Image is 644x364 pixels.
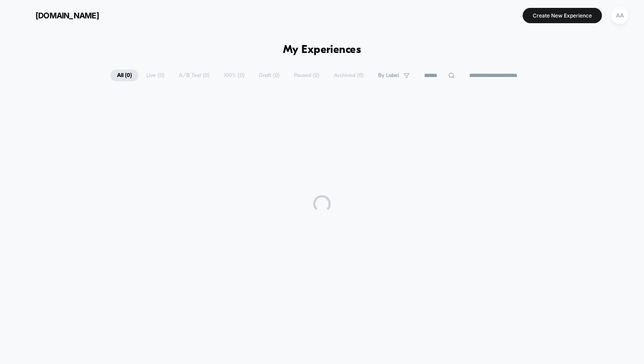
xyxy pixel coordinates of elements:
[523,8,602,23] button: Create New Experience
[609,7,631,24] button: AA
[611,7,628,24] div: AA
[110,70,138,81] span: All ( 0 )
[378,72,399,79] span: By Label
[13,8,102,22] button: [DOMAIN_NAME]
[35,11,99,20] span: [DOMAIN_NAME]
[283,44,361,56] h1: My Experiences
